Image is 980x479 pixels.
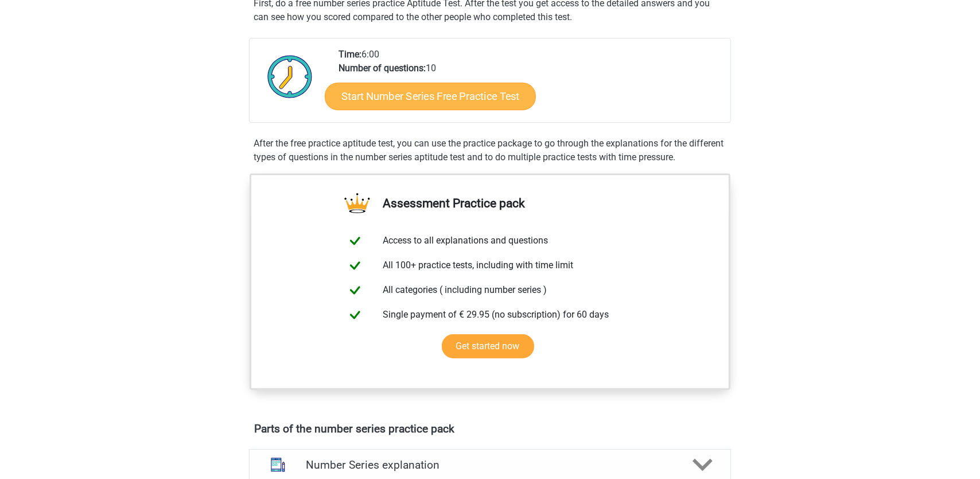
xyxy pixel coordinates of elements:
b: Time: [339,49,361,60]
a: Start Number Series Free Practice Test [325,82,536,110]
h4: Number Series explanation [306,458,674,472]
div: 6:00 10 [330,48,730,122]
div: After the free practice aptitude test, you can use the practice package to go through the explana... [249,137,731,164]
a: Get started now [442,334,534,358]
b: Number of questions: [339,63,426,74]
h4: Parts of the number series practice pack [254,422,726,435]
img: Clock [261,48,319,105]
